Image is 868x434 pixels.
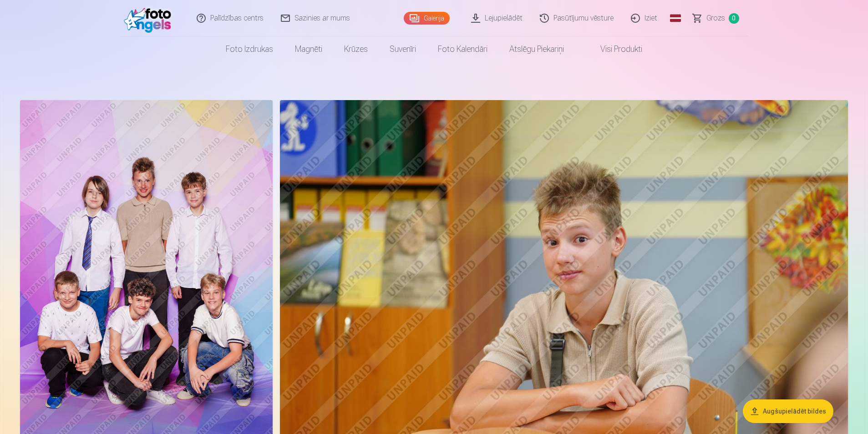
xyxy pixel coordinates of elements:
[379,36,427,62] a: Suvenīri
[215,36,284,62] a: Foto izdrukas
[124,4,176,33] img: /fa1
[729,13,739,24] span: 0
[427,36,498,62] a: Foto kalendāri
[284,36,333,62] a: Magnēti
[498,36,575,62] a: Atslēgu piekariņi
[404,12,450,25] a: Galerija
[575,36,653,62] a: Visi produkti
[706,13,725,24] span: Grozs
[333,36,379,62] a: Krūzes
[743,399,833,423] button: Augšupielādēt bildes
